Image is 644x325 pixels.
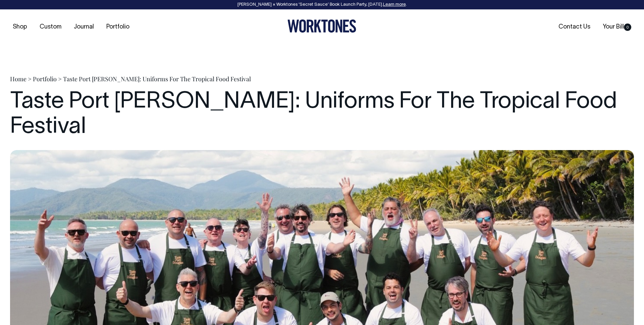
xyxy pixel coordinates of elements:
span: > [28,75,32,83]
a: Your Bill0 [600,21,634,33]
a: Home [10,75,26,83]
a: Learn more [383,3,406,7]
span: > [58,75,62,83]
a: Journal [71,21,97,33]
a: Portfolio [33,75,57,83]
h1: Taste Port [PERSON_NAME]: Uniforms For The Tropical Food Festival [10,90,634,140]
a: Contact Us [556,21,593,33]
a: Portfolio [104,21,132,33]
a: Custom [37,21,64,33]
span: Taste Port [PERSON_NAME]: Uniforms For The Tropical Food Festival [63,75,251,83]
span: 0 [624,24,631,31]
div: [PERSON_NAME] × Worktones ‘Secret Sauce’ Book Launch Party, [DATE]. . [7,2,637,7]
a: Shop [10,21,30,33]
